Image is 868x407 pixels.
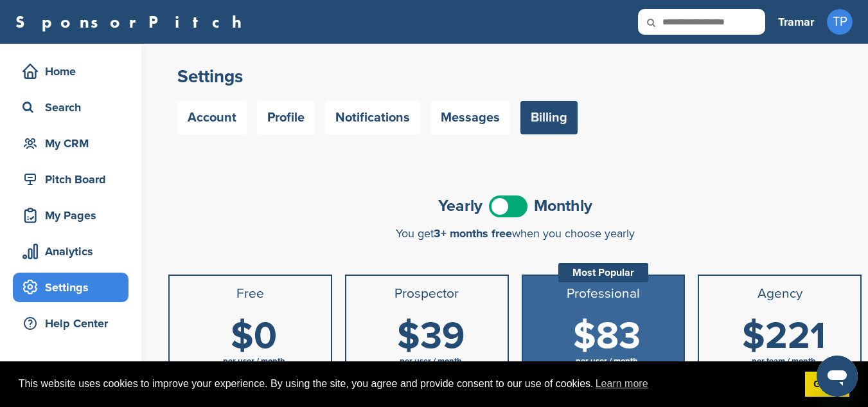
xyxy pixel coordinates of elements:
a: learn more about cookies [594,374,650,393]
a: Home [13,57,128,86]
span: per user / month [223,356,285,366]
span: per user / month [576,356,638,366]
a: Account [177,101,247,134]
h3: Professional [528,286,679,302]
div: Pitch Board [19,168,128,191]
div: My Pages [19,204,128,227]
a: My Pages [13,201,128,230]
span: $39 [397,314,465,359]
a: Settings [13,273,128,302]
span: This website uses cookies to improve your experience. By using the site, you agree and provide co... [19,374,795,393]
a: Messages [430,101,510,134]
span: $0 [231,314,277,359]
a: Search [13,93,128,122]
div: Search [19,96,128,119]
div: You get when you choose yearly [168,227,862,240]
h3: Agency [704,286,855,302]
div: My CRM [19,132,128,155]
div: Help Center [19,312,128,335]
a: Notifications [325,101,420,134]
h3: Free [175,286,326,302]
span: Monthly [534,198,592,214]
span: per user / month [400,356,462,366]
a: My CRM [13,129,128,158]
span: TP [827,9,853,35]
span: Yearly [438,198,483,214]
span: per team / month [752,356,816,366]
a: dismiss cookie message [805,372,849,397]
h3: Tramar [778,13,814,31]
div: Settings [19,276,128,299]
h2: Settings [177,65,853,88]
span: 3+ months free [434,226,512,240]
a: Billing [520,101,578,134]
a: Analytics [13,237,128,266]
a: Help Center [13,309,128,338]
a: Profile [257,101,315,134]
span: $221 [742,314,826,359]
h3: Prospector [351,286,502,302]
span: $83 [573,314,641,359]
div: Most Popular [558,263,648,282]
iframe: Button to launch messaging window [817,356,858,397]
a: Pitch Board [13,165,128,194]
div: Home [19,60,128,83]
a: SponsorPitch [15,14,250,30]
a: Tramar [778,8,814,36]
div: Analytics [19,240,128,263]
